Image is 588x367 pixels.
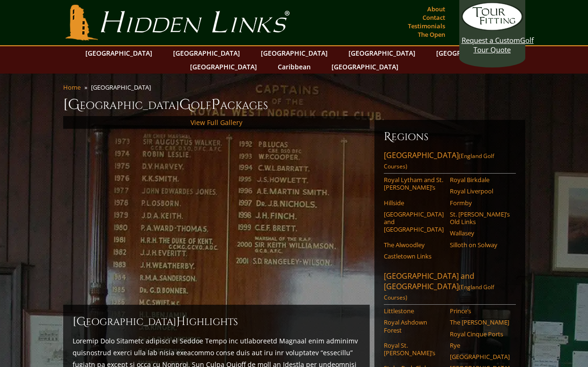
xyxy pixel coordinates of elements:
span: (England Golf Courses) [384,283,494,301]
a: About [425,2,447,16]
a: Royal Birkdale [450,176,510,183]
a: Royal Cinque Ports [450,330,510,338]
a: [GEOGRAPHIC_DATA] and [GEOGRAPHIC_DATA](England Golf Courses) [384,271,516,305]
a: Royal St. [PERSON_NAME]’s [384,342,444,357]
a: Hillside [384,199,444,207]
a: Royal Liverpool [450,187,510,195]
a: Royal Ashdown Forest [384,318,444,334]
a: The Open [415,28,447,41]
a: [GEOGRAPHIC_DATA] and [GEOGRAPHIC_DATA] [384,210,444,234]
h6: Regions [384,129,516,144]
span: G [179,95,191,114]
a: Prince’s [450,307,510,315]
a: Caribbean [273,60,315,74]
a: Contact [420,11,447,24]
a: Request a CustomGolf Tour Quote [462,2,523,54]
a: [GEOGRAPHIC_DATA](England Golf Courses) [384,150,516,174]
a: [GEOGRAPHIC_DATA] [256,46,332,60]
h2: [GEOGRAPHIC_DATA] ighlights [73,314,360,329]
li: [GEOGRAPHIC_DATA] [91,83,155,92]
a: Royal Lytham and St. [PERSON_NAME]’s [384,176,444,192]
span: P [211,95,220,114]
a: The Alwoodley [384,241,444,249]
a: Rye [450,342,510,349]
a: Castletown Links [384,252,444,260]
span: Request a Custom [462,35,520,45]
span: (England Golf Courses) [384,152,494,170]
a: Testimonials [406,19,447,33]
a: Formby [450,199,510,207]
a: [GEOGRAPHIC_DATA] [450,353,510,360]
a: The [PERSON_NAME] [450,318,510,326]
a: [GEOGRAPHIC_DATA] [431,46,508,60]
h1: [GEOGRAPHIC_DATA] olf ackages [63,95,525,114]
a: Home [63,83,81,92]
a: Silloth on Solway [450,241,510,249]
a: Wallasey [450,229,510,237]
a: View Full Gallery [190,118,242,127]
a: [GEOGRAPHIC_DATA] [185,60,262,74]
a: [GEOGRAPHIC_DATA] [327,60,403,74]
a: [GEOGRAPHIC_DATA] [168,46,245,60]
span: H [176,314,186,329]
a: Littlestone [384,307,444,315]
a: St. [PERSON_NAME]’s Old Links [450,210,510,226]
a: [GEOGRAPHIC_DATA] [344,46,420,60]
a: [GEOGRAPHIC_DATA] [81,46,157,60]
